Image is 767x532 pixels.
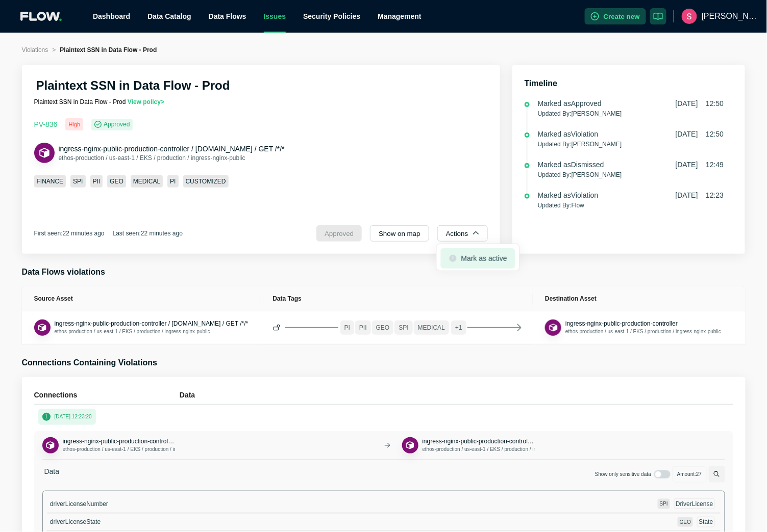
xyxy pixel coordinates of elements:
p: Updated By: [PERSON_NAME] [538,139,724,149]
button: ApiEndpoint [34,320,51,336]
button: ingress-nginx-public-production-controller / [DOMAIN_NAME] / GET /*/* [55,320,249,328]
a: Dashboard [93,12,130,20]
span: PV- 836 [34,120,58,128]
button: ApiEndpoint [42,437,59,454]
img: ApiEndpoint [37,323,47,333]
div: ApiEndpointingress-nginx-public-production-controller / [DOMAIN_NAME] / GET /*/*ethos-production ... [42,431,725,460]
a: View policy> [128,98,164,105]
a: Security Policies [303,12,360,20]
button: Mark as active [440,248,515,269]
span: GEO [372,321,394,335]
span: ingress-nginx-public-production-controller [423,438,535,445]
a: Data Catalog [147,12,191,20]
span: Mark as active [449,253,507,263]
img: Application [548,323,559,333]
span: Data [42,466,62,483]
span: DriverLicense [676,500,713,508]
span: First seen: [34,230,105,237]
button: Create new [585,8,646,24]
p: Updated By: [PERSON_NAME] [538,170,724,180]
div: 22 minutes ago [141,229,183,237]
div: ConnectionsData [34,389,733,404]
button: 1[DATE] 12:23:20 [38,409,96,425]
h5: Connections [34,389,180,401]
span: GEO [107,175,126,188]
th: Source Asset [22,286,261,311]
div: 22 minutes ago [63,229,105,237]
button: ingress-nginx-public-production-controller / [DOMAIN_NAME] / GET /*/* [63,437,175,445]
p: Updated By: [PERSON_NAME] [538,109,724,119]
img: Application [405,440,415,451]
span: + 1 [451,321,466,335]
p: Updated By: Flow [538,200,724,210]
span: ethos-production / us-east-1 / EKS / production / ingress-nginx-public [565,329,721,334]
span: PI [340,321,354,335]
span: Amount: 27 [673,466,706,483]
span: SPI [660,501,668,507]
span: driverLicenseState [50,518,101,525]
span: Last seen: [113,230,183,237]
span: GEO [680,519,691,525]
div: Marked as Violation [538,129,599,139]
button: Show on map [370,225,429,242]
th: Data Tags [260,286,533,311]
h3: Timeline [525,77,733,90]
div: Applicationingress-nginx-public-production-controllerethos-production / us-east-1 / EKS / product... [545,320,708,336]
div: ApiEndpointingress-nginx-public-production-controller / [DOMAIN_NAME] / GET /*/*ethos-production ... [42,437,175,454]
span: PII [355,321,371,335]
div: ApiEndpointingress-nginx-public-production-controller / [DOMAIN_NAME] / GET /*/*ethos-production ... [34,143,285,163]
span: 1 [42,413,51,421]
div: ApiEndpointingress-nginx-public-production-controller / [DOMAIN_NAME] / GET /*/*ethos-production ... [34,320,249,336]
span: MEDICAL [131,175,163,188]
button: ingress-nginx-public-production-controller [565,320,678,328]
div: Marked as Violation [538,190,599,200]
span: State [699,518,713,525]
button: ApiEndpoint [34,143,55,163]
button: Approved [316,225,362,242]
img: ApiEndpoint [45,440,56,451]
button: Application [402,437,418,454]
span: ingress-nginx-public-production-controller / [DOMAIN_NAME] / GET /*/* [63,438,257,445]
th: Destination Asset [533,286,745,311]
p: Plaintext SSN in Data Flow - Prod [34,98,307,106]
span: ethos-production / us-east-1 / EKS / production / ingress-nginx-public [59,154,245,162]
span: MEDICAL [414,321,449,335]
button: Application [545,320,561,336]
button: ingress-nginx-public-production-controller [423,437,535,445]
span: Violations [22,46,48,54]
span: [DATE] 12:23 [676,190,724,200]
li: > [52,45,56,55]
span: [DATE] 12:50 [676,129,724,139]
p: [DATE] 12:23:20 [55,413,92,421]
button: Actions [437,225,488,242]
div: Marked as Approved [538,98,602,109]
span: ethos-production / us-east-1 / EKS / production / ingress-nginx-public [55,329,210,334]
span: PI [167,175,178,188]
img: ACg8ocJ9la7mZOLiPBa_o7I9MBThCC15abFzTkUmGbbaHOJlHvQ7oQ=s96-c [682,9,697,24]
span: FINANCE [34,175,66,188]
div: Applicationingress-nginx-public-production-controllerethos-production / us-east-1 / EKS / product... [402,437,535,454]
span: Show only sensitive data [595,470,651,478]
span: Plaintext SSN in Data Flow - Prod [60,46,157,54]
span: SPI [70,175,85,188]
span: ingress-nginx-public-production-controller / [DOMAIN_NAME] / GET /*/* [59,145,285,153]
div: Approved [91,119,133,130]
span: [DATE] 12:49 [676,159,724,170]
h5: Data [180,389,733,401]
div: High [65,118,83,130]
img: ApiEndpoint [38,146,51,159]
span: Data Flows [209,12,246,20]
span: SPI [394,321,412,335]
span: driverLicenseNumber [50,500,108,508]
span: [DATE] 12:50 [676,98,724,109]
h2: Plaintext SSN in Data Flow - Prod [36,77,230,94]
h3: Data Flows violations [22,266,746,278]
span: PII [90,175,103,188]
div: Marked as Dismissed [538,159,604,170]
span: ethos-production / us-east-1 / EKS / production / ingress-nginx-public [423,446,578,452]
h3: Connections Containing Violations [22,357,746,369]
button: ingress-nginx-public-production-controller / [DOMAIN_NAME] / GET /*/* [59,144,285,154]
span: CUSTOMIZED [183,175,229,188]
